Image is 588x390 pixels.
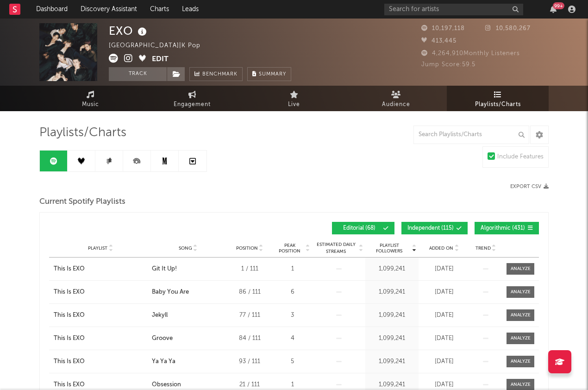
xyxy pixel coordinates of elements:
[475,222,539,234] button: Algorithmic(431)
[421,334,467,343] div: [DATE]
[421,311,467,320] div: [DATE]
[421,62,475,68] span: Jump Score: 59.5
[421,380,467,390] div: [DATE]
[229,334,270,343] div: 84 / 111
[141,86,243,111] a: Engagement
[202,69,238,80] span: Benchmark
[39,127,126,138] span: Playlists/Charts
[368,288,416,297] div: 1,099,241
[109,23,149,38] div: EXO
[152,357,175,366] div: Ya Ya Ya
[259,72,286,77] span: Summary
[429,245,453,251] span: Added On
[553,2,564,9] div: 99 +
[275,288,310,297] div: 6
[421,357,467,366] div: [DATE]
[421,38,457,44] span: 413,445
[82,99,99,110] span: Music
[39,86,141,111] a: Music
[152,264,177,274] div: Git It Up!
[54,334,85,343] div: This Is EXO
[54,357,147,366] a: This Is EXO
[174,99,211,110] span: Engagement
[243,86,345,111] a: Live
[421,25,465,31] span: 10,197,118
[54,311,85,320] div: This Is EXO
[54,288,147,297] a: This Is EXO
[475,245,491,251] span: Trend
[88,245,107,251] span: Playlist
[54,264,147,274] a: This Is EXO
[447,86,549,111] a: Playlists/Charts
[152,288,189,297] div: Baby You Are
[275,334,310,343] div: 4
[275,380,310,390] div: 1
[332,222,394,234] button: Editorial(68)
[275,357,310,366] div: 5
[229,288,270,297] div: 86 / 111
[189,67,243,81] a: Benchmark
[401,222,468,234] button: Independent(115)
[152,380,181,390] div: Obsession
[368,311,416,320] div: 1,099,241
[109,67,167,81] button: Track
[413,126,529,144] input: Search Playlists/Charts
[407,226,454,231] span: Independent ( 115 )
[152,54,169,65] button: Edit
[247,67,291,81] button: Summary
[54,357,85,366] div: This Is EXO
[314,241,357,255] span: Estimated Daily Streams
[152,311,168,320] div: Jekyll
[236,245,258,251] span: Position
[421,288,467,297] div: [DATE]
[475,99,521,110] span: Playlists/Charts
[368,334,416,343] div: 1,099,241
[109,40,211,51] div: [GEOGRAPHIC_DATA] | K Pop
[229,380,270,390] div: 21 / 111
[54,380,147,390] a: This Is EXO
[368,264,416,274] div: 1,099,241
[550,6,557,13] button: 99+
[39,196,125,208] span: Current Spotify Playlists
[275,264,310,274] div: 1
[497,151,544,163] div: Include Features
[54,334,147,343] a: This Is EXO
[179,245,192,251] span: Song
[368,357,416,366] div: 1,099,241
[481,226,525,231] span: Algorithmic ( 431 )
[421,264,467,274] div: [DATE]
[54,380,85,390] div: This Is EXO
[152,334,173,343] div: Groove
[382,99,410,110] span: Audience
[275,311,310,320] div: 3
[421,50,520,57] span: 4,264,910 Monthly Listeners
[54,264,85,274] div: This Is EXO
[485,25,531,31] span: 10,580,267
[54,311,147,320] a: This Is EXO
[229,264,270,274] div: 1 / 111
[54,288,85,297] div: This Is EXO
[229,357,270,366] div: 93 / 111
[275,243,304,254] span: Peak Position
[384,4,523,15] input: Search for artists
[338,226,381,231] span: Editorial ( 68 )
[368,380,416,390] div: 1,099,241
[368,243,411,254] span: Playlist Followers
[288,99,300,110] span: Live
[510,184,549,189] button: Export CSV
[345,86,447,111] a: Audience
[229,311,270,320] div: 77 / 111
